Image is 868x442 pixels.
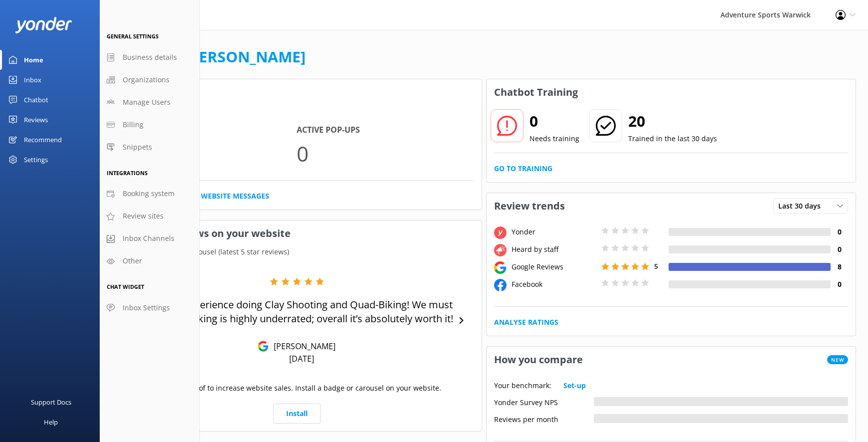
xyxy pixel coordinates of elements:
h1: Welcome, [112,45,306,69]
a: Set-up [563,380,586,391]
span: Business details [123,52,177,63]
a: Booking system [100,183,199,205]
h2: 0 [529,109,579,133]
span: Manage Users [123,97,171,108]
h4: 0 [831,244,848,255]
a: [PERSON_NAME] [184,46,306,67]
p: 0 [297,137,474,170]
p: Amazing experience doing Clay Shooting and Quad-Biking! We must say, Quad-Biking is highly underr... [140,298,454,326]
a: Billing [100,114,199,136]
h2: 20 [628,109,717,133]
span: Booking system [123,188,174,199]
h3: Website Chat [112,79,482,105]
p: In the last 30 days [112,105,482,116]
div: Help [44,412,58,432]
p: 37 [120,137,297,170]
div: Recommend [24,130,62,150]
span: New [827,355,848,364]
div: Settings [24,150,48,170]
h3: Chatbot Training [487,79,585,105]
span: Review sites [123,211,164,221]
p: Your benchmark: [494,380,551,391]
h3: How you compare [487,347,590,373]
h4: Active Pop-ups [297,124,474,137]
div: Inbox [24,70,41,90]
h4: Conversations [120,124,297,137]
a: Organizations [100,69,199,91]
div: Yonder [509,226,599,237]
span: Other [123,255,142,266]
p: [PERSON_NAME] [269,341,336,352]
div: Home [24,50,43,70]
a: Inbox Settings [100,297,199,319]
a: Install [273,404,321,424]
a: Website Messages [201,191,269,202]
div: Chatbot [24,90,48,110]
span: Last 30 days [778,201,827,212]
div: Facebook [509,279,599,290]
div: Reviews [24,110,48,130]
span: 5 [654,261,658,271]
a: Review sites [100,205,199,227]
span: Billing [123,119,144,130]
p: Your current review carousel (latest 5 star reviews) [112,246,482,257]
a: Business details [100,46,199,69]
span: Chat Widget [107,283,144,290]
div: Support Docs [31,392,71,412]
p: Needs training [529,133,579,144]
span: Integrations [107,169,148,177]
a: Other [100,250,199,272]
span: Inbox Settings [123,302,170,313]
h3: Showcase reviews on your website [112,221,482,246]
a: Snippets [100,136,199,159]
a: Inbox Channels [100,227,199,250]
h4: 8 [831,261,848,272]
p: Use social proof to increase website sales. Install a badge or carousel on your website. [152,383,441,394]
div: Heard by staff [509,244,599,255]
div: Reviews per month [494,414,594,423]
p: [DATE] [289,353,314,364]
span: Snippets [123,142,152,153]
span: Inbox Channels [123,233,174,244]
p: Trained in the last 30 days [628,133,717,144]
span: General Settings [107,32,159,40]
a: Analyse Ratings [494,317,558,328]
a: Manage Users [100,91,199,114]
div: Google Reviews [509,261,599,272]
img: yonder-white-logo.png [15,17,72,33]
h3: Review trends [487,193,572,219]
div: Yonder Survey NPS [494,397,594,406]
img: Google Reviews [258,341,269,352]
h4: 0 [831,279,848,290]
span: Organizations [123,74,170,85]
a: Go to Training [494,163,552,174]
h4: 0 [831,226,848,237]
